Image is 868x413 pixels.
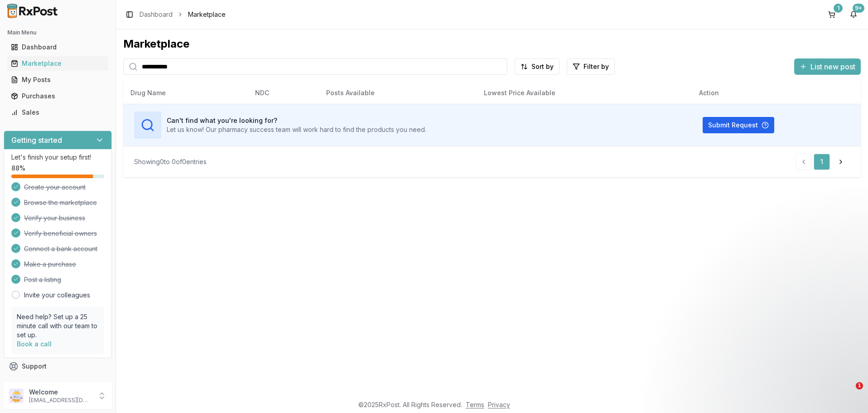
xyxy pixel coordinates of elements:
[488,401,510,408] a: Privacy
[17,312,99,340] p: Need help? Set up a 25 minute call with our team to set up.
[853,4,864,13] div: 9+
[692,82,861,104] th: Action
[24,260,76,269] span: Make a purchase
[477,82,692,104] th: Lowest Price Available
[846,7,861,22] button: 9+
[515,58,559,75] button: Sort by
[832,154,850,170] a: Go to next page
[11,43,105,52] div: Dashboard
[11,59,105,68] div: Marketplace
[4,73,112,87] button: My Posts
[22,378,53,387] span: Feedback
[11,108,105,117] div: Sales
[248,82,319,104] th: NDC
[794,63,861,72] a: List new post
[7,39,108,55] a: Dashboard
[11,135,62,146] h3: Getting started
[24,291,90,300] a: Invite your colleagues
[167,125,426,134] p: Let us know! Our pharmacy success team will work hard to find the products you need.
[9,389,24,403] img: User avatar
[4,40,112,54] button: Dashboard
[140,10,173,19] a: Dashboard
[814,154,830,170] a: 1
[140,10,226,19] nav: breadcrumb
[796,154,850,170] nav: pagination
[794,58,861,75] button: List new post
[4,4,62,18] img: RxPost Logo
[29,397,92,404] p: [EMAIL_ADDRESS][DOMAIN_NAME]
[7,104,108,121] a: Sales
[11,164,25,173] span: 88 %
[703,117,774,133] button: Submit Request
[4,358,112,374] button: Support
[4,89,112,103] button: Purchases
[319,82,476,104] th: Posts Available
[24,229,97,238] span: Verify beneficial owners
[567,58,615,75] button: Filter by
[810,61,855,72] span: List new post
[123,82,248,104] th: Drug Name
[24,183,86,192] span: Create your account
[17,340,52,348] a: Book a call
[29,388,92,397] p: Welcome
[24,214,85,223] span: Verify your business
[11,153,104,162] p: Let's finish your setup first!
[24,275,61,284] span: Post a listing
[134,157,207,166] div: Showing 0 to 0 of 0 entries
[167,116,426,125] h3: Can't find what you're looking for?
[834,4,843,13] div: 1
[7,72,108,88] a: My Posts
[583,62,609,71] span: Filter by
[531,62,554,71] span: Sort by
[856,382,863,389] span: 1
[11,92,105,101] div: Purchases
[825,7,839,22] button: 1
[4,105,112,120] button: Sales
[24,198,97,207] span: Browse the marketplace
[123,37,861,51] div: Marketplace
[7,55,108,72] a: Marketplace
[837,382,859,404] iframe: Intercom live chat
[4,56,112,71] button: Marketplace
[188,10,226,19] span: Marketplace
[7,29,108,36] h2: Main Menu
[7,88,108,104] a: Purchases
[11,75,105,84] div: My Posts
[24,244,97,253] span: Connect a bank account
[466,401,484,408] a: Terms
[4,374,112,391] button: Feedback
